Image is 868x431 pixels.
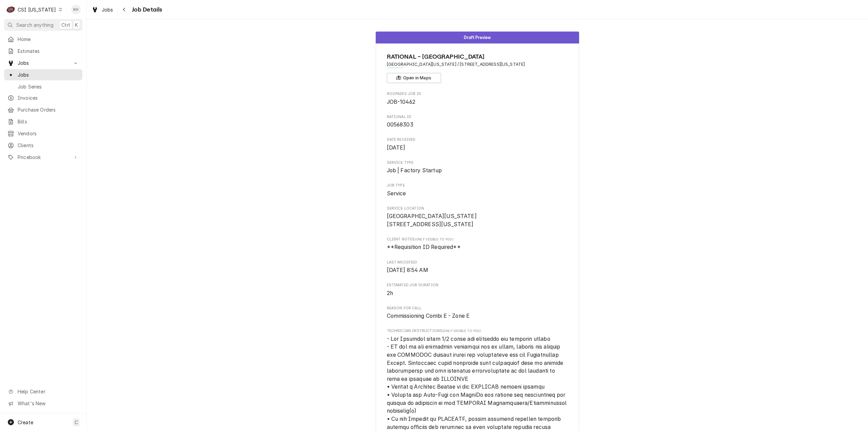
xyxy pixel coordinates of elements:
[387,98,568,106] span: Roopairs Job ID
[4,140,82,151] a: Clients
[387,114,568,120] span: RATIONAL ID
[387,289,568,297] span: Estimated Job Duration
[442,329,481,333] span: (Only Visible to You)
[387,260,568,265] span: Last Modified
[130,5,162,14] span: Job Details
[387,160,568,175] div: Service Type
[18,388,78,395] span: Help Center
[387,206,568,229] div: Service Location
[387,282,568,297] div: Estimated Job Duration
[89,4,116,15] a: Jobs
[387,306,568,320] div: Reason For Call
[119,4,130,15] button: Navigate back
[18,59,69,66] span: Jobs
[102,6,113,13] span: Jobs
[387,213,477,228] span: [GEOGRAPHIC_DATA][US_STATE] [STREET_ADDRESS][US_STATE]
[61,21,70,28] span: Ctrl
[387,212,568,228] span: Service Location
[4,69,82,80] a: Jobs
[6,5,16,14] div: C
[18,118,79,125] span: Bills
[4,92,82,103] a: Invoices
[6,5,16,14] div: CSI Kentucky's Avatar
[387,167,442,174] span: Job | Factory Startup
[387,52,568,83] div: Client Information
[387,244,461,250] span: **Requisition ID Required**
[75,21,78,28] span: K
[387,328,568,334] span: Technician Instructions
[18,36,79,43] span: Home
[387,144,568,152] span: Date Received
[4,386,82,397] a: Go to Help Center
[387,313,470,319] span: Commissioning Combi E - Zone E
[387,237,568,251] div: [object Object]
[387,137,568,142] span: Date Received
[387,266,568,274] span: Last Modified
[387,91,568,106] div: Roopairs Job ID
[4,57,82,68] a: Go to Jobs
[387,282,568,288] span: Estimated Job Duration
[415,237,453,241] span: (Only Visible to You)
[18,83,79,90] span: Job Series
[387,91,568,97] span: Roopairs Job ID
[376,32,579,43] div: Status
[16,21,54,28] span: Search anything
[387,166,568,175] span: Service Type
[75,419,78,426] span: C
[387,190,568,198] span: Job Type
[18,47,79,55] span: Estimates
[18,6,56,13] div: CSI [US_STATE]
[4,34,82,45] a: Home
[387,73,441,83] button: Open in Maps
[387,190,406,197] span: Service
[18,419,33,425] span: Create
[387,260,568,274] div: Last Modified
[4,398,82,409] a: Go to What's New
[387,206,568,211] span: Service Location
[387,52,568,61] span: Name
[387,183,568,188] span: Job Type
[387,137,568,152] div: Date Received
[18,94,79,101] span: Invoices
[18,142,79,149] span: Clients
[18,71,79,78] span: Jobs
[18,400,78,407] span: What's New
[464,35,491,40] span: Draft Preview
[71,5,81,14] div: KH
[387,183,568,197] div: Job Type
[18,106,79,113] span: Purchase Orders
[387,121,413,128] span: 00568303
[4,81,82,92] a: Job Series
[18,154,69,161] span: Pricebook
[4,104,82,115] a: Purchase Orders
[387,237,568,242] span: Client Notes
[387,267,428,273] span: [DATE] 8:54 AM
[4,152,82,163] a: Go to Pricebook
[387,121,568,129] span: RATIONAL ID
[387,61,568,67] span: Address
[387,312,568,320] span: Reason For Call
[4,45,82,57] a: Estimates
[387,290,393,296] span: 2h
[4,116,82,127] a: Bills
[387,306,568,311] span: Reason For Call
[4,19,82,31] button: Search anythingCtrlK
[71,5,81,14] div: Kelsey Hetlage's Avatar
[387,243,568,251] span: [object Object]
[387,160,568,165] span: Service Type
[387,114,568,129] div: RATIONAL ID
[387,99,415,105] span: JOB-10462
[4,128,82,139] a: Vendors
[387,144,406,151] span: [DATE]
[18,130,79,137] span: Vendors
